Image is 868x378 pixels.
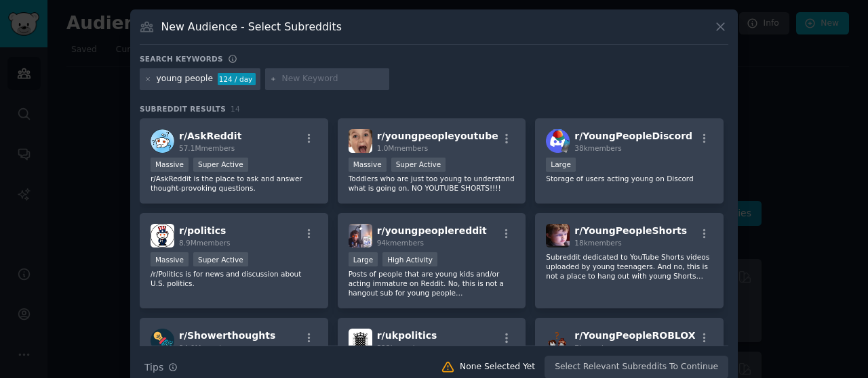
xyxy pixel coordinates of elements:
[574,344,617,352] span: 7k members
[377,344,429,352] span: 523k members
[281,73,384,85] input: New Keyword
[574,131,692,141] span: r/ YoungPeopleDiscord
[151,158,189,172] div: Massive
[151,129,174,153] img: AskReddit
[179,239,231,247] span: 8.9M members
[151,329,174,352] img: Showerthoughts
[377,225,487,236] span: r/ youngpeoplereddit
[546,224,570,247] img: YoungPeopleShorts
[179,131,241,141] span: r/ AskReddit
[546,158,576,172] div: Large
[574,144,621,152] span: 38k members
[151,269,317,288] p: /r/Politics is for news and discussion about U.S. politics.
[349,158,387,172] div: Massive
[231,105,240,113] span: 14
[391,158,446,172] div: Super Active
[546,252,713,281] p: Subreddit dedicated to YouTube Shorts videos uploaded by young teenagers. And no, this is not a p...
[144,360,163,375] span: Tips
[349,329,372,352] img: ukpolitics
[157,73,213,85] div: young people
[140,104,226,114] span: Subreddit Results
[193,252,248,266] div: Super Active
[179,225,226,236] span: r/ politics
[161,20,342,34] h3: New Audience - Select Subreddits
[179,330,275,341] span: r/ Showerthoughts
[377,144,429,152] span: 1.0M members
[377,239,424,247] span: 94k members
[349,174,515,193] p: Toddlers who are just too young to understand what is going on. NO YOUTUBE SHORTS!!!!
[349,224,372,247] img: youngpeoplereddit
[574,225,687,236] span: r/ YoungPeopleShorts
[377,330,437,341] span: r/ ukpolitics
[546,329,570,352] img: YoungPeopleROBLOX
[349,129,372,153] img: youngpeopleyoutube
[140,54,223,64] h3: Search keywords
[151,252,189,266] div: Massive
[179,344,235,352] span: 34.0M members
[382,252,437,266] div: High Activity
[574,239,621,247] span: 18k members
[546,174,713,183] p: Storage of users acting young on Discord
[218,73,256,85] div: 124 / day
[377,131,498,141] span: r/ youngpeopleyoutube
[193,158,248,172] div: Super Active
[574,330,695,341] span: r/ YoungPeopleROBLOX
[151,224,174,247] img: politics
[349,252,378,266] div: Large
[179,144,235,152] span: 57.1M members
[151,174,317,193] p: r/AskReddit is the place to ask and answer thought-provoking questions.
[546,129,570,153] img: YoungPeopleDiscord
[349,269,515,298] p: Posts of people that are young kids and/or acting immature on Reddit. No, this is not a hangout s...
[460,361,535,373] div: None Selected Yet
